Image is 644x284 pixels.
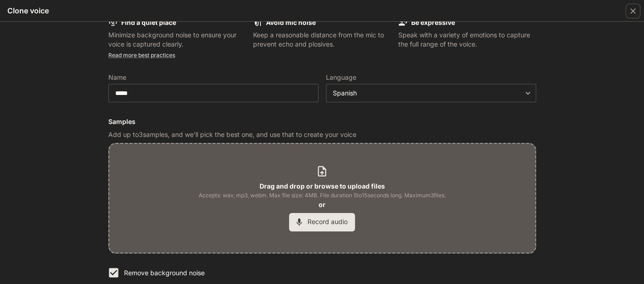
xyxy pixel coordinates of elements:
[108,117,536,126] h6: Samples
[326,89,536,98] div: Spanish
[266,18,316,26] b: Avoid mic noise
[7,6,49,16] h5: Clone voice
[108,74,126,81] p: Name
[333,89,521,98] div: Spanish
[108,30,246,49] p: Minimize background noise to ensure your voice is captured clearly.
[326,74,356,81] p: Language
[124,268,205,278] p: Remove background noise
[108,130,536,139] p: Add up to 3 samples, and we'll pick the best one, and use that to create your voice
[411,18,455,26] b: Be expressive
[253,30,391,49] p: Keep a reasonable distance from the mic to prevent echo and plosives.
[260,182,385,190] b: Drag and drop or browse to upload files
[398,30,536,49] p: Speak with a variety of emotions to capture the full range of the voice.
[289,213,355,231] button: Record audio
[319,201,325,208] b: or
[199,191,446,200] span: Accepts: wav, mp3, webm. Max file size: 4MB. File duration 5 to 15 seconds long. Maximum 3 files.
[108,52,175,59] a: Read more best practices
[121,18,176,26] b: Find a quiet place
